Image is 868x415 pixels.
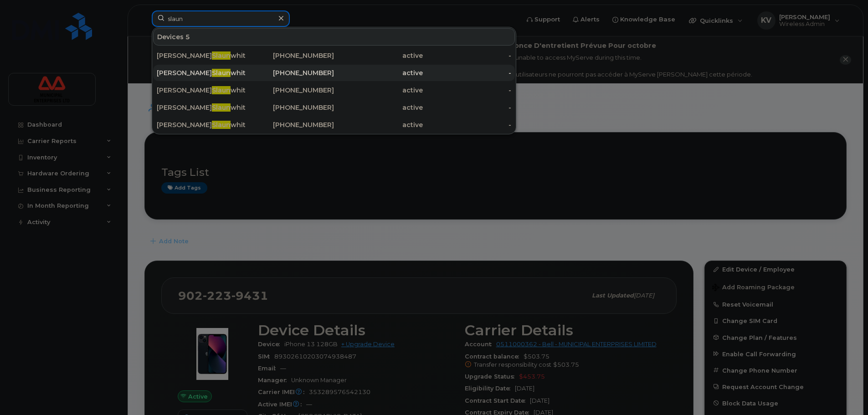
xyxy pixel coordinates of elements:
[157,120,246,129] div: [PERSON_NAME] white
[246,120,334,129] div: [PHONE_NUMBER]
[212,51,231,60] span: Slaun
[212,69,231,77] span: Slaun
[334,86,423,95] div: active
[334,68,423,77] div: active
[334,51,423,60] div: active
[246,68,334,77] div: [PHONE_NUMBER]
[153,28,515,46] div: Devices
[423,120,512,129] div: -
[157,103,246,112] div: [PERSON_NAME] white
[246,86,334,95] div: [PHONE_NUMBER]
[185,32,190,41] span: 5
[153,117,515,133] a: [PERSON_NAME]Slaunwhite[PHONE_NUMBER]active-
[157,86,246,95] div: [PERSON_NAME] white
[423,51,512,60] div: -
[212,103,231,112] span: Slaun
[212,121,231,129] span: Slaun
[246,103,334,112] div: [PHONE_NUMBER]
[157,51,246,60] div: [PERSON_NAME] white
[423,103,512,112] div: -
[153,99,515,116] a: [PERSON_NAME]Slaunwhite[PHONE_NUMBER]active-
[423,68,512,77] div: -
[212,86,231,94] span: Slaun
[153,82,515,98] a: [PERSON_NAME]Slaunwhite[PHONE_NUMBER]active-
[334,120,423,129] div: active
[153,47,515,64] a: [PERSON_NAME]Slaunwhite[PHONE_NUMBER]active-
[157,68,246,77] div: [PERSON_NAME] white
[246,51,334,60] div: [PHONE_NUMBER]
[423,86,512,95] div: -
[153,65,515,81] a: [PERSON_NAME]Slaunwhite[PHONE_NUMBER]active-
[334,103,423,112] div: active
